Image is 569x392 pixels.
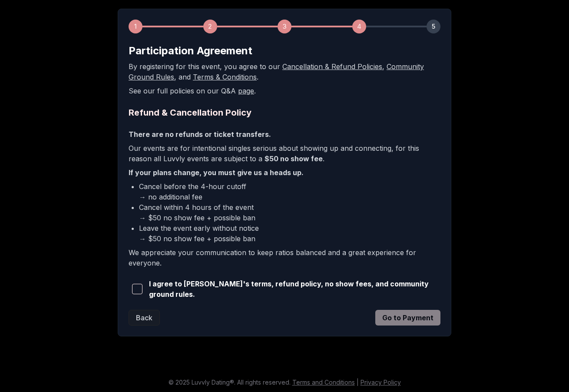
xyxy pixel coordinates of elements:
[129,61,440,82] p: By registering for this event, you agree to our , , and .
[149,279,440,299] span: I agree to [PERSON_NAME]'s terms, refund policy, no show fees, and community ground rules.
[139,223,440,244] li: Leave the event early without notice → $50 no show fee + possible ban
[129,106,440,119] h2: Refund & Cancellation Policy
[139,181,440,202] li: Cancel before the 4-hour cutoff → no additional fee
[129,129,440,140] p: There are no refunds or ticket transfers.
[129,20,142,33] div: 1
[278,20,291,33] div: 3
[352,20,366,33] div: 4
[292,379,355,386] a: Terms and Conditions
[129,44,440,58] h2: Participation Agreement
[193,73,257,81] a: Terms & Conditions
[129,86,440,96] p: See our full policies on our Q&A .
[139,202,440,223] li: Cancel within 4 hours of the event → $50 no show fee + possible ban
[361,379,401,386] a: Privacy Policy
[357,379,359,386] span: |
[129,247,440,268] p: We appreciate your communication to keep ratios balanced and a great experience for everyone.
[282,62,382,71] a: Cancellation & Refund Policies
[129,143,440,164] p: Our events are for intentional singles serious about showing up and connecting, for this reason a...
[203,20,217,33] div: 2
[427,20,440,33] div: 5
[265,154,323,163] b: $50 no show fee
[129,310,160,326] button: Back
[238,86,254,95] a: page
[129,167,440,178] p: If your plans change, you must give us a heads up.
